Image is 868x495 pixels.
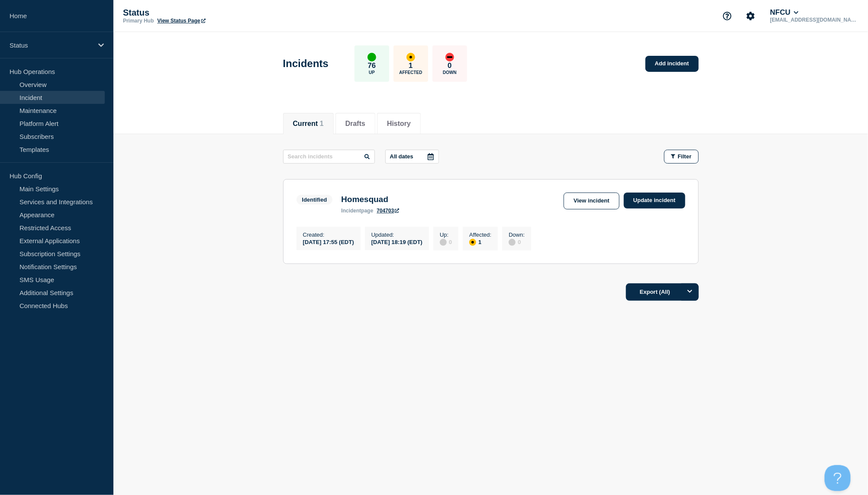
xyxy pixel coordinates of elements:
h3: Homesquad [341,195,399,204]
div: affected [469,239,476,246]
button: Account settings [742,7,760,25]
button: NFCU [768,8,800,17]
div: up [368,53,376,61]
p: Created : [303,231,354,238]
button: Support [718,7,736,25]
p: page [341,208,373,214]
a: Add incident [645,56,699,72]
a: 704703 [377,208,399,214]
div: 0 [440,238,452,246]
input: Search incidents [283,150,375,164]
p: Down [443,70,457,75]
a: Update incident [624,193,685,209]
p: Updated : [371,231,423,238]
p: Up [369,70,375,75]
button: Export (All) [626,283,699,301]
button: History [387,120,411,128]
div: down [445,53,454,61]
span: incident [341,208,361,214]
span: Identified [297,195,333,205]
div: 1 [469,238,491,246]
button: All dates [385,150,439,164]
p: Affected : [469,231,491,238]
div: disabled [509,239,516,246]
p: 1 [409,61,413,70]
button: Options [681,283,699,301]
p: Status [10,42,93,49]
div: 0 [509,238,525,246]
div: [DATE] 18:19 (EDT) [371,238,423,245]
p: Primary Hub [123,18,154,24]
div: disabled [440,239,447,246]
p: [EMAIL_ADDRESS][DOMAIN_NAME] [768,17,858,23]
div: affected [407,53,415,61]
a: View Status Page [157,18,205,24]
button: Current 1 [293,120,324,128]
button: Drafts [345,120,365,128]
p: Affected [399,70,422,75]
p: 76 [368,61,376,70]
button: Filter [664,150,699,164]
p: All dates [390,153,413,160]
a: View incident [564,193,620,209]
h1: Incidents [283,58,329,70]
p: Up : [440,231,452,238]
span: 1 [320,120,324,127]
p: Down : [509,231,525,238]
div: [DATE] 17:55 (EDT) [303,238,354,245]
iframe: Help Scout Beacon - Open [825,465,851,491]
span: Filter [678,153,692,160]
p: Status [123,8,296,18]
p: 0 [448,61,452,70]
